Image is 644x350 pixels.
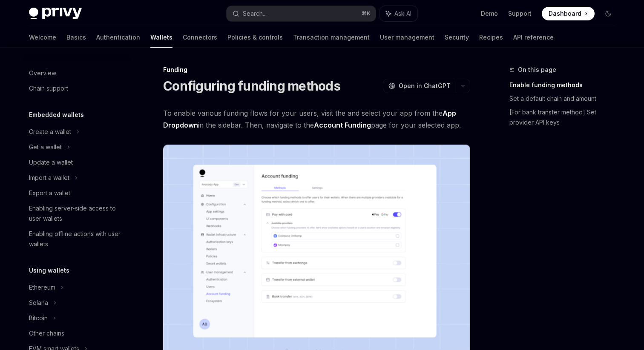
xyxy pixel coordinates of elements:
[163,107,470,131] span: To enable various funding flows for your users, visit the and select your app from the in the sid...
[29,68,56,78] div: Overview
[394,9,411,18] span: Ask AI
[314,121,371,130] a: Account Funding
[380,27,434,48] a: User management
[29,157,73,168] div: Update a wallet
[29,173,69,183] div: Import a wallet
[479,27,503,48] a: Recipes
[518,65,556,75] span: On this page
[29,127,71,137] div: Create a wallet
[150,27,172,48] a: Wallets
[163,65,470,74] div: Funding
[66,27,86,48] a: Basics
[509,78,622,92] a: Enable funding methods
[29,27,56,48] a: Welcome
[29,328,64,339] div: Other chains
[601,7,615,20] button: Toggle dark mode
[29,298,48,308] div: Solana
[513,27,554,48] a: API reference
[380,6,417,21] button: Ask AI
[22,201,131,226] a: Enabling server-side access to user wallets
[481,9,498,18] a: Demo
[96,27,140,48] a: Authentication
[29,188,70,198] div: Export a wallet
[508,9,532,18] a: Support
[29,83,68,94] div: Chain support
[29,265,69,276] h5: Using wallets
[227,6,376,21] button: Search...⌘K
[549,9,581,18] span: Dashboard
[163,78,340,94] h1: Configuring funding methods
[29,142,62,152] div: Get a wallet
[22,326,131,341] a: Other chains
[362,10,371,17] span: ⌘ K
[509,92,622,105] a: Set a default chain and amount
[29,313,48,323] div: Bitcoin
[227,27,283,48] a: Policies & controls
[183,27,217,48] a: Connectors
[293,27,370,48] a: Transaction management
[22,226,131,252] a: Enabling offline actions with user wallets
[22,65,131,81] a: Overview
[29,203,126,224] div: Enabling server-side access to user wallets
[542,7,595,20] a: Dashboard
[22,81,131,96] a: Chain support
[399,82,451,90] span: Open in ChatGPT
[509,105,622,129] a: [For bank transfer method] Set provider API keys
[445,27,469,48] a: Security
[29,229,126,249] div: Enabling offline actions with user wallets
[22,155,131,170] a: Update a wallet
[29,8,82,20] img: dark logo
[22,185,131,201] a: Export a wallet
[383,79,456,93] button: Open in ChatGPT
[29,110,84,120] h5: Embedded wallets
[243,9,267,19] div: Search...
[29,282,55,293] div: Ethereum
